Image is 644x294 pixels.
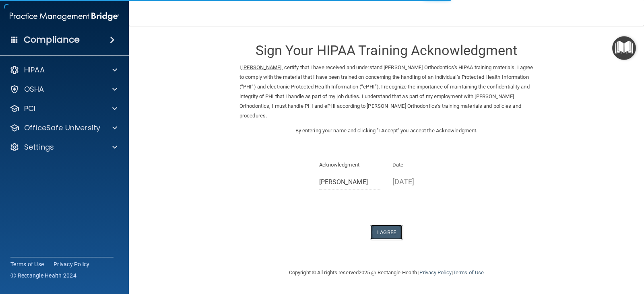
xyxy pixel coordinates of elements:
[10,142,117,152] a: Settings
[10,123,117,133] a: OfficeSafe University
[10,104,117,113] a: PCI
[24,123,100,133] p: OfficeSafe University
[419,269,451,275] a: Privacy Policy
[319,175,381,190] input: Full Name
[242,64,281,70] ins: [PERSON_NAME]
[239,126,533,136] p: By entering your name and clicking "I Accept" you accept the Acknowledgment.
[239,43,533,58] h3: Sign Your HIPAA Training Acknowledgment
[24,84,44,94] p: OSHA
[239,63,533,121] p: I, , certify that I have received and understand [PERSON_NAME] Orthodontics's HIPAA training mate...
[392,160,454,170] p: Date
[10,65,117,75] a: HIPAA
[24,142,54,152] p: Settings
[505,241,634,273] iframe: Drift Widget Chat Controller
[24,65,45,75] p: HIPAA
[612,36,636,60] button: Open Resource Center
[54,260,90,268] a: Privacy Policy
[24,104,35,113] p: PCI
[10,8,119,25] img: PMB logo
[10,260,44,268] a: Terms of Use
[10,271,76,280] span: Ⓒ Rectangle Health 2024
[239,260,533,286] div: Copyright © All rights reserved 2025 @ Rectangle Health | |
[24,34,80,45] h4: Compliance
[392,175,454,188] p: [DATE]
[10,84,117,94] a: OSHA
[453,269,484,275] a: Terms of Use
[319,160,381,170] p: Acknowledgment
[370,225,402,240] button: I Agree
